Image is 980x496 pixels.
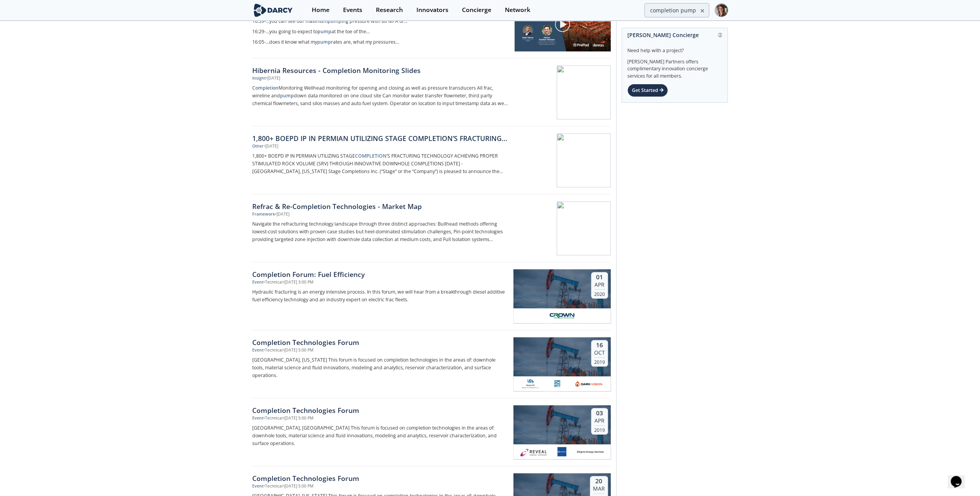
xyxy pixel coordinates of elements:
a: 16:39-...you can see our maximumpumping pressure with 80 MPA or... [252,16,509,27]
div: Completion Forum: Fuel Efficiency [252,269,508,279]
div: • [DATE] [275,211,289,217]
strong: Completion [252,85,279,91]
img: darkvisiontech.com.png [575,379,602,388]
img: silixa.com.png [552,379,562,388]
div: 1,800+ BOEPD IP IN PERMIAN UTILIZING STAGE COMPLETION’S FRACTURING TECHNOLOGY [252,133,508,143]
img: play-chapters-gray.svg [554,16,571,32]
div: Mar [593,485,605,492]
img: 1608569847475-reveal-energy.com.png [520,447,547,456]
div: Research [376,7,403,13]
div: [PERSON_NAME] Concierge [627,28,722,42]
img: deepdata.com.png [557,447,567,456]
a: 16:05-...does it know what mypumprates are, what my pressures... [252,37,509,48]
div: 16 [594,341,605,349]
a: Completion Technologies Forum Event •Technical•[DATE] 5:00 PM [GEOGRAPHIC_DATA], [GEOGRAPHIC_DATA... [252,398,611,466]
div: Concierge [462,7,491,13]
p: [GEOGRAPHIC_DATA], [GEOGRAPHIC_DATA] This forum is focused on completion technologies in the area... [252,424,508,447]
div: Event [252,415,263,421]
iframe: chat widget [948,465,972,488]
div: 2019 [594,425,605,433]
div: Event [252,483,263,489]
div: 2019 [594,357,605,365]
div: • Technical • [DATE] 5:00 PM [263,347,313,353]
div: Insight [252,75,266,82]
div: • [DATE] [266,75,280,82]
div: Framework [252,211,275,217]
div: [PERSON_NAME] Partners offers complimentary innovation concierge services for all members. [627,54,722,80]
div: 01 [594,273,605,281]
strong: pump [318,28,331,35]
strong: pump [328,18,341,24]
div: Events [343,7,362,13]
div: • Technical • [DATE] 5:00 PM [263,483,313,489]
a: Completion Forum: Fuel Efficiency Event •Technical•[DATE] 3:00 PM Hydraulic fracturing is an ener... [252,262,611,330]
strong: pump [280,92,294,99]
div: Apr [594,281,605,288]
a: 1,800+ BOEPD IP IN PERMIAN UTILIZING STAGE COMPLETION’S FRACTURING TECHNOLOGY Other •[DATE] 1,800... [252,126,611,194]
div: Hibernia Resources - Completion Monitoring Slides [252,65,508,75]
img: logo-wide.svg [252,3,294,17]
div: Completion Technologies Forum [252,473,508,483]
img: magnoliarnd.com-new.png [521,379,539,388]
a: Hibernia Resources - Completion Monitoring Slides Insight •[DATE] CompletionMonitoring Wellhead m... [252,58,611,126]
strong: pump [317,39,331,45]
strong: COMPLETION [355,153,387,159]
div: • [DATE] [264,143,278,149]
img: 1612929176775-Medium-Logo-PNG%28Transparent-Background%29.png [577,447,604,456]
div: Apr [594,417,605,424]
p: 1,800+ BOEPD IP IN PERMIAN UTILIZING STAGE ’S FRACTURING TECHNOLOGY ACHIEVING PROPER STIMULATED R... [252,152,508,175]
img: information.svg [718,33,722,37]
div: Other [252,143,264,149]
div: Event [252,347,263,353]
div: • Technical • [DATE] 5:00 PM [263,415,313,421]
input: Advanced Search [644,3,709,17]
div: Network [505,7,530,13]
p: [GEOGRAPHIC_DATA], [US_STATE] This forum is focused on completion technologies in the areas of: d... [252,356,508,379]
p: Hydraulic fracturing is an energy intensive process. In this forum, we will hear from a breakthro... [252,288,508,304]
div: • Technical • [DATE] 3:00 PM [263,279,313,285]
img: 1642524110303-Crown%20Logo.png [549,311,576,320]
a: 16:29-...you going to expect topumpat the toe of the... [252,27,509,37]
div: Event [252,279,263,285]
a: Refrac & Re-Completion Technologies - Market Map Framework •[DATE] Navigate the refracturing tech... [252,194,611,262]
div: 2020 [594,289,605,297]
div: Completion Technologies Forum [252,337,508,347]
div: Innovators [416,7,448,13]
img: Profile [715,3,728,17]
a: Completion Technologies Forum Event •Technical•[DATE] 5:00 PM [GEOGRAPHIC_DATA], [US_STATE] This ... [252,330,611,398]
p: Navigate the refracturing technology landscape through three distinct approaches: Bullhead method... [252,220,508,243]
div: Completion Technologies Forum [252,405,508,415]
div: 20 [593,477,605,485]
p: Monitoring Wellhead monitoring for opening and closing as well as pressure transducers All frac, ... [252,84,508,107]
div: Need help with a project? [627,42,722,54]
div: Oct [594,349,605,356]
div: 03 [594,409,605,417]
div: Refrac & Re-Completion Technologies - Market Map [252,201,508,211]
div: Home [312,7,329,13]
div: Get Started [627,84,668,97]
